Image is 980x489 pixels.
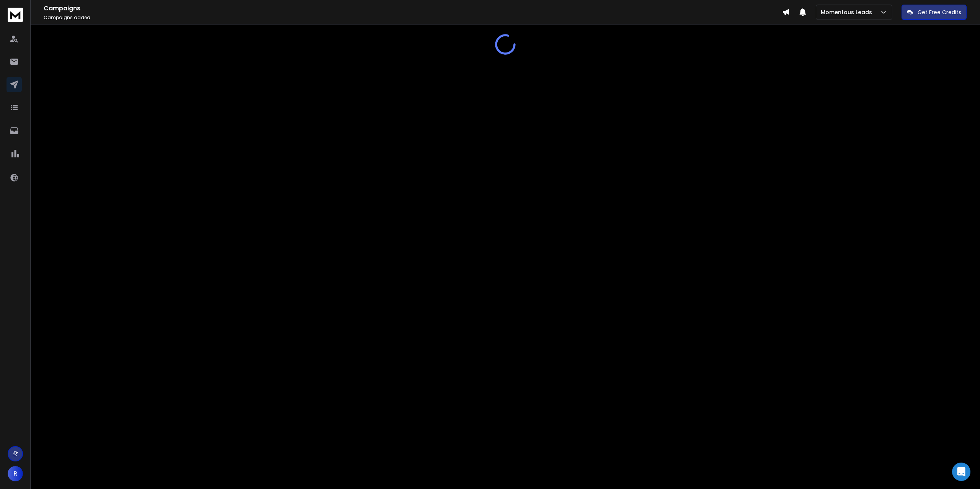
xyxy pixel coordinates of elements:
[8,8,23,22] img: logo
[44,4,782,13] h1: Campaigns
[821,8,875,16] p: Momentous Leads
[902,5,967,20] button: Get Free Credits
[918,8,961,16] p: Get Free Credits
[952,463,970,481] div: Open Intercom Messenger
[8,466,23,481] button: R
[44,15,782,21] p: Campaigns added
